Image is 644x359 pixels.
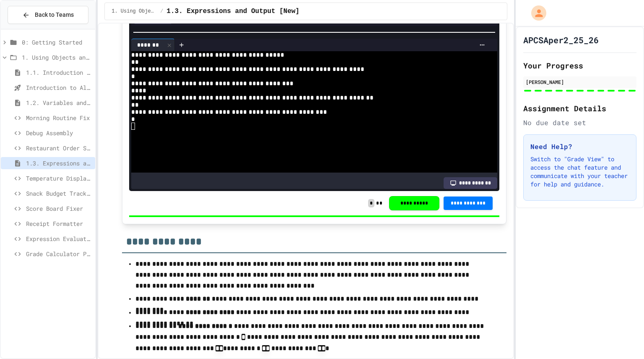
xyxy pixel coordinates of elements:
span: Grade Calculator Pro [26,249,92,258]
span: 1.3. Expressions and Output [New] [26,159,92,168]
div: [PERSON_NAME] [526,78,634,86]
span: Back to Teams [35,10,74,19]
span: Restaurant Order System [26,144,92,152]
span: 0: Getting Started [22,38,92,47]
span: 1. Using Objects and Methods [112,8,157,15]
span: Morning Routine Fix [26,113,92,122]
div: No due date set [523,118,636,128]
span: 1.2. Variables and Data Types [26,98,92,107]
span: 1. Using Objects and Methods [22,53,92,62]
span: Receipt Formatter [26,219,92,228]
span: 1.1. Introduction to Algorithms, Programming, and Compilers [26,68,92,77]
h2: Your Progress [523,60,636,71]
div: My Account [522,3,548,23]
button: Back to Teams [8,6,88,24]
span: Snack Budget Tracker [26,189,92,198]
span: Temperature Display Fix [26,174,92,183]
h1: APCSAper2_25_26 [523,34,599,46]
span: / [160,8,163,15]
span: Expression Evaluator Fix [26,234,92,243]
span: Introduction to Algorithms, Programming, and Compilers [26,83,92,92]
h2: Assignment Details [523,102,636,114]
span: Score Board Fixer [26,204,92,213]
h3: Need Help? [530,142,629,152]
span: 1.3. Expressions and Output [New] [166,6,299,16]
p: Switch to "Grade View" to access the chat feature and communicate with your teacher for help and ... [530,155,629,189]
span: Debug Assembly [26,128,92,137]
